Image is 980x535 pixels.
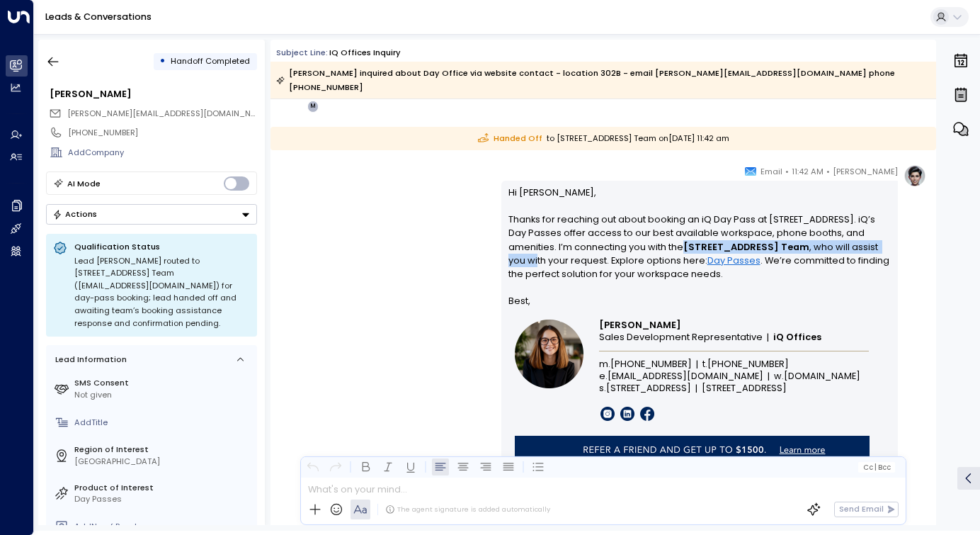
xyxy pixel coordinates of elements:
[46,204,257,225] button: Actions
[307,101,319,112] div: M
[74,241,250,252] p: Qualification Status
[599,320,681,331] span: [PERSON_NAME]
[863,463,891,471] span: Cc Bcc
[760,164,782,179] span: Email
[46,204,257,225] div: Button group with a nested menu
[599,359,610,370] span: m.
[52,209,97,219] div: Actions
[329,47,401,59] div: iQ Offices Inquiry
[74,444,252,456] label: Region of Interest
[784,371,860,382] a: [DOMAIN_NAME]
[792,164,824,179] span: 11:42 AM
[702,359,707,370] span: t.
[707,254,760,267] a: Day Passes
[599,332,763,343] span: Sales Development Representative
[67,108,270,119] span: [PERSON_NAME][EMAIL_ADDRESS][DOMAIN_NAME]
[304,458,321,475] button: Undo
[785,164,789,179] span: •
[74,377,252,389] label: SMS Consent
[610,359,692,370] a: [PHONE_NUMBER]
[767,332,769,344] font: |
[67,176,101,191] div: AI Mode
[276,66,929,94] div: [PERSON_NAME] inquired about Day Office via website contact - location 302B - email [PERSON_NAME]...
[858,462,895,473] button: Cc|Bcc
[874,463,877,471] span: |
[327,458,344,475] button: Redo
[67,108,257,120] span: matt@fulfilledwealth.co
[50,87,256,101] div: [PERSON_NAME]
[774,371,784,382] span: w.
[74,417,252,429] div: AddTitle
[74,255,250,330] div: Lead [PERSON_NAME] routed to [STREET_ADDRESS] Team ([EMAIL_ADDRESS][DOMAIN_NAME]) for day-pass bo...
[74,493,252,505] div: Day Passes
[276,47,328,58] span: Subject Line:
[773,332,821,343] a: iQ Offices
[171,55,250,67] span: Handoff Completed
[478,133,542,145] span: Handed Off
[508,186,891,295] p: Hi [PERSON_NAME], Thanks for reaching out about booking an iQ Day Pass at [STREET_ADDRESS]. iQ’s ...
[508,294,891,308] p: Best,
[768,371,770,383] font: |
[702,383,787,394] span: [STREET_ADDRESS]
[385,505,550,514] div: The agent signature is added automatically
[606,383,691,394] span: [STREET_ADDRESS]
[159,51,166,72] div: •
[270,127,936,150] div: to [STREET_ADDRESS] Team on [DATE] 11:42 am
[833,164,898,179] span: [PERSON_NAME]
[707,359,789,370] a: [PHONE_NUMBER]
[74,456,252,468] div: [GEOGRAPHIC_DATA]
[696,359,698,371] font: |
[683,241,809,253] strong: [STREET_ADDRESS] Team
[608,371,763,382] a: [EMAIL_ADDRESS][DOMAIN_NAME]
[74,521,252,533] div: AddNo. of People
[904,164,926,187] img: profile-logo.png
[695,383,697,395] font: |
[599,371,608,382] span: e.
[826,164,830,179] span: •
[599,383,606,394] span: s.
[45,11,152,23] a: Leads & Conversations
[68,147,256,159] div: AddCompany
[74,482,252,494] label: Product of Interest
[74,389,252,401] div: Not given
[68,127,256,139] div: [PHONE_NUMBER]
[51,354,127,366] div: Lead Information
